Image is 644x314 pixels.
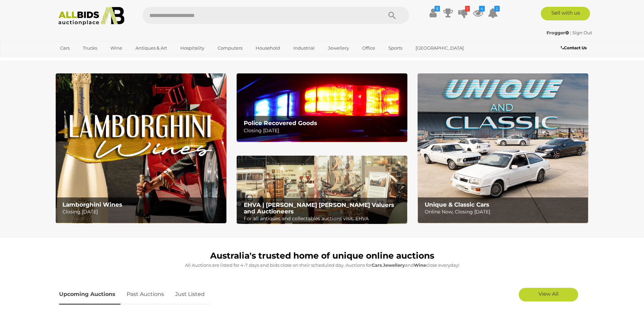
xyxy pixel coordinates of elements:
i: 4 [479,6,485,12]
h1: Australia's trusted home of unique online auctions [59,251,585,261]
a: Contact Us [561,44,588,52]
strong: Wine [414,262,426,268]
img: Unique & Classic Cars [418,73,588,223]
img: Lamborghini Wines [56,73,226,223]
a: Jewellery [324,42,353,54]
a: Past Auctions [122,284,169,304]
a: Trucks [78,42,102,54]
strong: Jewellery [383,262,405,268]
p: Online Now, Closing [DATE] [425,208,585,216]
p: Closing [DATE] [62,208,222,216]
strong: Frogger [547,30,569,35]
a: Industrial [289,42,319,54]
a: 1 [458,7,468,19]
a: Sports [384,42,407,54]
a: Antiques & Art [131,42,171,54]
a: Sign Out [572,30,592,35]
img: EHVA | Evans Hastings Valuers and Auctioneers [237,156,407,224]
button: Search [375,7,409,24]
p: All Auctions are listed for 4-7 days and bids close on their scheduled day. Auctions for , and cl... [59,261,585,269]
a: Lamborghini Wines Lamborghini Wines Closing [DATE] [56,73,226,223]
i: 2 [494,6,500,12]
a: EHVA | Evans Hastings Valuers and Auctioneers EHVA | [PERSON_NAME] [PERSON_NAME] Valuers and Auct... [237,156,407,224]
a: Police Recovered Goods Police Recovered Goods Closing [DATE] [237,73,407,142]
a: Upcoming Auctions [59,284,121,304]
p: For all antiques and collectables auctions visit: EHVA [244,214,404,223]
p: Closing [DATE] [244,126,404,135]
b: Lamborghini Wines [62,201,122,208]
a: Office [358,42,380,54]
a: Wine [106,42,127,54]
img: Police Recovered Goods [237,73,407,142]
a: Unique & Classic Cars Unique & Classic Cars Online Now, Closing [DATE] [418,73,588,223]
a: Sell with us [541,7,590,20]
a: 2 [488,7,498,19]
img: Allbids.com.au [55,7,128,25]
a: Cars [56,42,74,54]
a: Just Listed [170,284,210,304]
a: 4 [473,7,483,19]
a: Household [251,42,284,54]
span: | [570,30,571,35]
a: View All [519,288,578,301]
b: EHVA | [PERSON_NAME] [PERSON_NAME] Valuers and Auctioneers [244,202,394,215]
b: Contact Us [561,45,587,50]
a: Frogger [547,30,570,35]
span: View All [538,291,558,297]
strong: Cars [372,262,382,268]
i: 1 [465,6,470,12]
a: Computers [213,42,247,54]
a: Hospitality [176,42,209,54]
b: Police Recovered Goods [244,120,317,126]
i: $ [435,6,440,12]
a: [GEOGRAPHIC_DATA] [411,42,468,54]
a: $ [428,7,438,19]
b: Unique & Classic Cars [425,201,489,208]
